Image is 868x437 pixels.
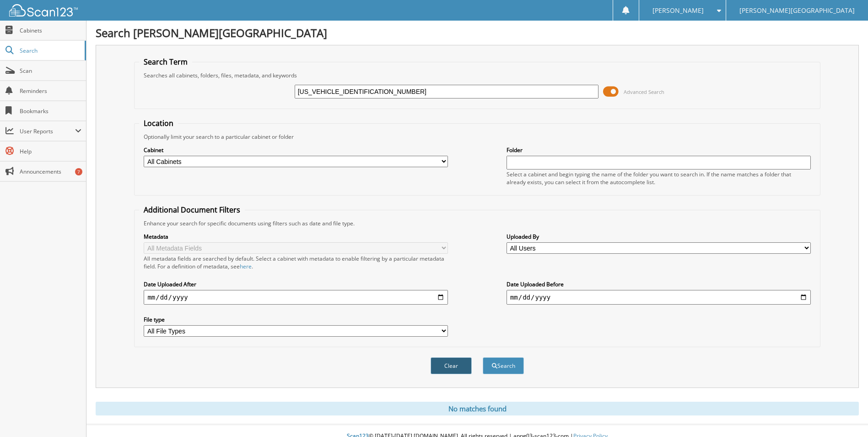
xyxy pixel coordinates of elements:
[20,27,81,34] span: Cabinets
[431,357,472,374] button: Clear
[507,290,811,305] input: end
[20,147,81,155] span: Help
[20,87,81,95] span: Reminders
[507,170,811,186] div: Select a cabinet and begin typing the name of the folder you want to search in. If the name match...
[507,280,811,288] label: Date Uploaded Before
[9,4,78,16] img: scan123-logo-white.svg
[139,71,815,79] div: Searches all cabinets, folders, files, metadata, and keywords
[139,133,815,141] div: Optionally limit your search to a particular cabinet or folder
[144,146,448,154] label: Cabinet
[20,168,81,175] span: Announcements
[240,262,252,270] a: here
[20,67,81,75] span: Scan
[96,25,859,40] h1: Search [PERSON_NAME][GEOGRAPHIC_DATA]
[144,316,448,323] label: File type
[75,168,82,175] div: 7
[507,233,811,240] label: Uploaded By
[20,47,80,55] span: Search
[144,290,448,305] input: start
[144,255,448,270] div: All metadata fields are searched by default. Select a cabinet with metadata to enable filtering b...
[96,402,859,415] div: No matches found
[624,88,664,95] span: Advanced Search
[139,57,192,67] legend: Search Term
[507,146,811,154] label: Folder
[139,118,178,128] legend: Location
[139,205,245,215] legend: Additional Document Filters
[144,280,448,288] label: Date Uploaded After
[144,233,448,240] label: Metadata
[483,357,524,374] button: Search
[20,107,81,115] span: Bookmarks
[139,219,815,227] div: Enhance your search for specific documents using filters such as date and file type.
[20,127,75,135] span: User Reports
[652,8,704,13] span: [PERSON_NAME]
[739,8,855,13] span: [PERSON_NAME][GEOGRAPHIC_DATA]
